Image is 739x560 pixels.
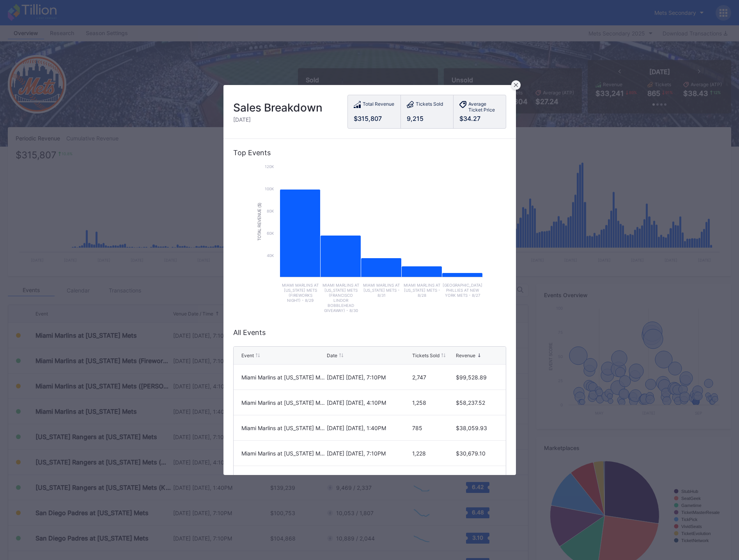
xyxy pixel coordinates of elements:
[354,115,395,122] div: $315,807
[282,283,319,303] text: Miami Marlins at [US_STATE] Mets (Fireworks Night) - 8/29
[404,283,440,298] text: Miami Marlins at [US_STATE] Mets - 8/28
[412,399,454,406] div: 1,258
[412,374,454,381] div: 2,747
[323,283,359,313] text: Miami Marlins at [US_STATE] Mets (Francisco Lindor Bobblehead Giveaway) - 8/30
[327,399,410,406] div: [DATE] [DATE], 4:10PM
[233,328,506,337] div: All Events
[241,450,325,457] div: Miami Marlins at [US_STATE] Mets
[456,425,498,431] div: $38,059.93
[468,101,500,113] div: Average Ticket Price
[412,450,454,457] div: 1,228
[327,450,410,457] div: [DATE] [DATE], 7:10PM
[241,353,254,358] div: Event
[233,101,323,114] div: Sales Breakdown
[267,209,274,213] text: 80k
[241,425,325,431] div: Miami Marlins at [US_STATE] Mets
[265,164,274,169] text: 120k
[257,203,261,241] text: Total Revenue ($)
[267,231,274,236] text: 60k
[456,450,498,457] div: $30,679.10
[416,101,443,109] div: Tickets Sold
[459,115,500,122] div: $34.27
[456,374,498,381] div: $99,528.89
[241,399,325,406] div: Miami Marlins at [US_STATE] Mets ([PERSON_NAME] Giveaway)
[327,425,410,431] div: [DATE] [DATE], 1:40PM
[456,353,475,358] div: Revenue
[412,425,454,431] div: 785
[253,163,487,319] svg: Chart title
[363,101,394,109] div: Total Revenue
[456,399,498,406] div: $58,237.52
[265,186,274,191] text: 100k
[443,283,482,298] text: [GEOGRAPHIC_DATA] Phillies at New York Mets - 8/27
[327,374,410,381] div: [DATE] [DATE], 7:10PM
[327,353,337,358] div: Date
[363,283,400,298] text: Miami Marlins at [US_STATE] Mets - 8/31
[267,253,274,258] text: 40k
[233,149,506,157] div: Top Events
[407,115,447,122] div: 9,215
[241,374,325,381] div: Miami Marlins at [US_STATE] Mets (Fireworks Night)
[233,116,323,123] div: [DATE]
[412,353,440,358] div: Tickets Sold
